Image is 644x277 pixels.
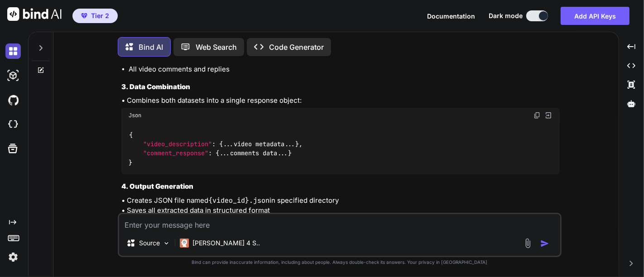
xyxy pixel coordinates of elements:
span: } [295,140,299,148]
img: attachment [523,238,533,248]
p: Bind AI [139,42,163,53]
li: All video comments and replies [129,64,560,75]
img: Bind AI [7,7,62,21]
span: } [288,149,292,158]
code: ...video metadata... ...comments data... [129,130,303,167]
p: • Creates JSON file named in specified directory • Saves all extracted data in structured format [121,196,560,216]
img: settings [5,249,21,265]
button: Add API Keys [561,7,630,25]
span: } [129,158,132,167]
img: premium [81,13,87,19]
span: { [219,140,223,148]
img: darkAi-studio [5,68,21,83]
span: Tier 2 [91,11,109,20]
p: Web Search [196,42,237,53]
button: premiumTier 2 [72,9,118,23]
span: Documentation [427,12,475,20]
img: Pick Models [163,239,170,247]
code: comments_extractor(video_id) [365,55,480,64]
span: Dark mode [489,11,523,20]
strong: 4. Output Generation [121,182,193,191]
span: { [129,131,133,139]
img: cloudideIcon [5,117,21,132]
code: {video_id}.json [208,196,269,205]
p: [PERSON_NAME] 4 S.. [192,239,260,248]
strong: 3. Data Combination [121,82,190,91]
span: : [208,149,212,158]
img: Claude 4 Sonnet [180,239,189,248]
img: icon [540,239,549,248]
p: Bind can provide inaccurate information, including about people. Always double-check its answers.... [118,259,562,266]
img: darkChat [5,43,21,59]
img: copy [533,112,541,119]
span: { [216,149,219,158]
span: "comment_response" [143,149,208,158]
img: Open in Browser [544,111,553,119]
span: "video_description" [143,140,212,148]
p: Source [139,239,160,248]
p: Code Generator [269,42,324,53]
span: : [212,140,216,148]
p: • Combines both datasets into a single response object: [121,96,560,106]
button: Documentation [427,11,475,21]
img: githubDark [5,92,21,108]
span: Json [129,112,141,119]
span: , [299,140,303,148]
